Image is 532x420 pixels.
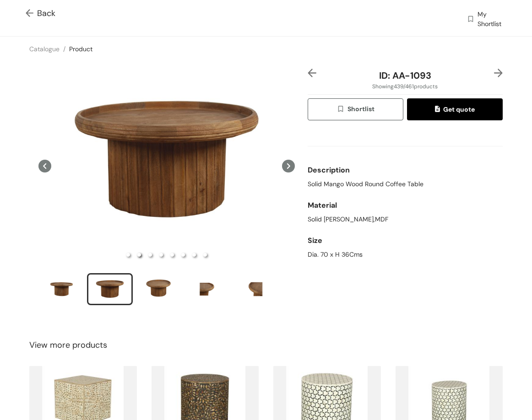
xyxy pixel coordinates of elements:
[308,179,423,189] span: Solid Mango Wood Round Coffee Table
[379,70,431,81] span: ID: AA-1093
[281,273,327,305] li: slide item 6
[63,45,65,53] span: /
[337,105,347,115] img: wishlist
[337,104,375,114] span: Shortlist
[233,273,278,305] li: slide item 5
[136,273,181,305] li: slide item 3
[29,339,107,351] span: View more products
[308,250,503,259] div: Dia. 70 x H 36Cms
[184,273,230,305] li: slide item 4
[38,273,84,305] li: slide item 1
[126,253,130,257] li: slide item 1
[467,11,475,29] img: wishlist
[478,10,506,29] span: My Shortlist
[203,253,207,257] li: slide item 8
[192,253,196,257] li: slide item 7
[181,253,185,257] li: slide item 6
[308,232,503,250] div: Size
[26,9,37,19] img: Go back
[170,253,174,257] li: slide item 5
[407,98,503,120] button: quoteGet quote
[69,45,92,53] a: Product
[148,253,152,257] li: slide item 3
[308,215,503,224] div: Solid [PERSON_NAME],MDF
[87,273,133,305] li: slide item 2
[308,196,503,215] div: Material
[435,106,443,114] img: quote
[159,253,163,257] li: slide item 4
[308,161,503,179] div: Description
[308,98,403,120] button: wishlistShortlist
[435,104,474,114] span: Get quote
[494,69,503,77] img: right
[137,253,141,257] li: slide item 2
[29,45,60,53] a: Catalogue
[26,7,55,20] span: Back
[372,82,438,91] span: Showing 439 / 461 products
[308,69,316,77] img: left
